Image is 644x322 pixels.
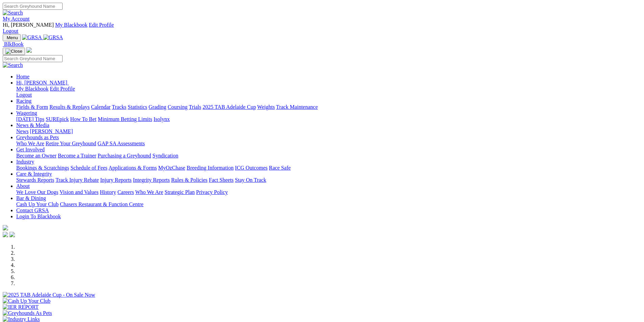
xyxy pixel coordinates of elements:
a: My Blackbook [16,86,49,92]
a: Become a Trainer [58,153,96,158]
img: 2025 TAB Adelaide Cup - On Sale Now [3,292,95,298]
a: We Love Our Dogs [16,189,58,195]
img: Search [3,62,23,68]
a: News [16,128,28,134]
div: Bar & Dining [16,201,641,207]
a: Fact Sheets [209,177,234,183]
a: Careers [117,189,134,195]
a: Hi, [PERSON_NAME] [16,80,69,85]
div: About [16,189,641,195]
a: Privacy Policy [196,189,228,195]
a: BlkBook [3,41,24,47]
img: GRSA [22,34,42,41]
a: Track Maintenance [276,104,318,110]
a: Weights [257,104,275,110]
a: Who We Are [16,141,44,146]
a: Get Involved [16,147,45,152]
a: Home [16,74,29,79]
span: Menu [7,35,18,40]
a: Isolynx [153,116,170,122]
a: Become an Owner [16,153,56,158]
a: Bar & Dining [16,195,46,201]
a: Breeding Information [187,165,234,171]
div: Care & Integrity [16,177,641,183]
a: [PERSON_NAME] [30,128,73,134]
a: Rules & Policies [171,177,208,183]
div: News & Media [16,128,641,134]
img: facebook.svg [3,232,8,237]
a: MyOzChase [158,165,185,171]
a: Integrity Reports [133,177,170,183]
a: Results & Replays [49,104,90,110]
a: My Blackbook [55,22,88,28]
button: Toggle navigation [3,34,21,41]
a: Edit Profile [50,86,75,92]
a: Contact GRSA [16,207,49,213]
input: Search [3,3,63,10]
a: Logout [3,28,18,34]
a: ICG Outcomes [235,165,267,171]
a: Stewards Reports [16,177,54,183]
a: Edit Profile [89,22,114,28]
img: Cash Up Your Club [3,298,50,304]
div: Get Involved [16,153,641,159]
a: Care & Integrity [16,171,52,177]
span: Hi, [PERSON_NAME] [16,80,67,85]
a: Tracks [112,104,126,110]
img: GRSA [43,34,63,41]
span: Hi, [PERSON_NAME] [3,22,54,28]
a: Coursing [168,104,188,110]
a: [DATE] Tips [16,116,44,122]
a: Grading [149,104,166,110]
button: Toggle navigation [3,48,25,55]
div: Hi, [PERSON_NAME] [16,86,641,98]
div: Wagering [16,116,641,122]
span: BlkBook [4,41,24,47]
a: Industry [16,159,34,165]
a: Purchasing a Greyhound [98,153,151,158]
a: My Account [3,16,30,22]
a: Statistics [128,104,147,110]
a: Wagering [16,110,37,116]
div: Racing [16,104,641,110]
a: Fields & Form [16,104,48,110]
img: Greyhounds As Pets [3,310,52,316]
a: Chasers Restaurant & Function Centre [60,201,143,207]
img: logo-grsa-white.png [3,225,8,230]
img: logo-grsa-white.png [26,47,32,53]
a: Race Safe [269,165,290,171]
a: 2025 TAB Adelaide Cup [202,104,256,110]
img: Search [3,10,23,16]
a: News & Media [16,122,49,128]
div: Industry [16,165,641,171]
div: My Account [3,22,641,34]
a: Logout [16,92,32,98]
a: Racing [16,98,31,104]
a: SUREpick [46,116,69,122]
a: Greyhounds as Pets [16,134,59,140]
img: Close [5,49,22,54]
a: GAP SA Assessments [98,141,145,146]
a: Strategic Plan [165,189,195,195]
div: Greyhounds as Pets [16,141,641,147]
a: History [100,189,116,195]
a: Minimum Betting Limits [98,116,152,122]
a: Retire Your Greyhound [46,141,96,146]
a: About [16,183,30,189]
img: twitter.svg [9,232,15,237]
a: Schedule of Fees [70,165,107,171]
a: Who We Are [135,189,163,195]
img: IER REPORT [3,304,39,310]
a: Injury Reports [100,177,132,183]
a: Login To Blackbook [16,214,61,219]
a: Cash Up Your Club [16,201,58,207]
a: Stay On Track [235,177,266,183]
a: Applications & Forms [109,165,157,171]
a: Vision and Values [59,189,98,195]
a: Syndication [152,153,178,158]
input: Search [3,55,63,62]
a: Calendar [91,104,111,110]
a: Track Injury Rebate [55,177,99,183]
a: Bookings & Scratchings [16,165,69,171]
a: How To Bet [70,116,97,122]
